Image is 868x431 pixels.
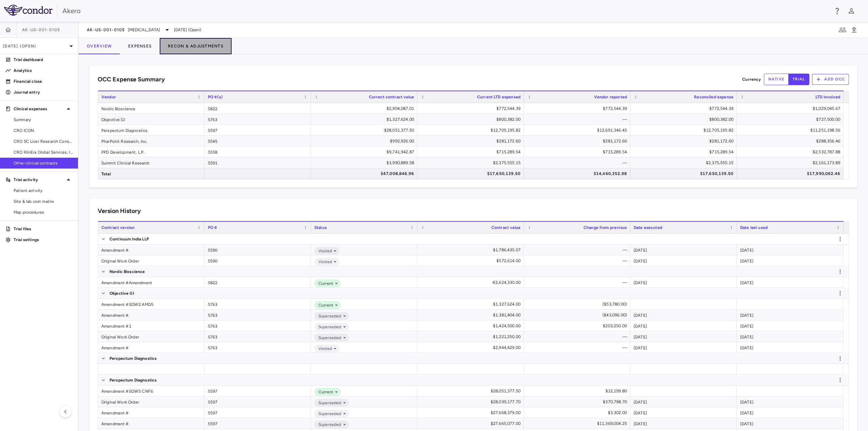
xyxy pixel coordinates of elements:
span: Voided [316,259,332,265]
div: $1,327,624.00 [423,299,520,310]
div: $281,172.60 [423,136,520,146]
span: Date executed [634,225,662,230]
p: Clinical expenses [14,106,64,112]
p: Continuum India LLP [110,236,149,242]
div: Amendment #Amendment [98,277,204,288]
div: [DATE] [737,396,844,407]
p: Financial close [14,78,73,84]
div: Original Work Order [98,331,204,342]
div: $12,705,195.82 [423,125,520,136]
span: Change from previous [584,225,627,230]
div: $17,990,062.46 [743,168,840,179]
div: — [530,277,627,288]
p: [DATE] (Open) [3,43,67,49]
div: [DATE] [630,342,737,353]
span: CRO ICON [14,128,73,134]
span: Vendor [101,95,116,99]
button: Expenses [120,38,160,54]
h6: OCC Expense Summary [98,75,165,84]
div: 5763 [204,331,311,342]
div: $1,786,435.07 [423,244,520,255]
div: PPD Development, L.P. [98,146,204,157]
div: $2,161,173.89 [743,157,840,168]
div: Amendment #SOW2 AMD5 [98,299,204,309]
div: $3,302.00 [530,407,627,418]
div: Objective GI [98,114,204,124]
span: Current contract value [369,95,414,99]
button: Recon & Adjustments [160,38,232,54]
span: Voided [316,248,332,254]
div: [DATE] [630,277,737,288]
div: $281,172.60 [530,136,627,146]
div: 5763 [204,320,311,331]
span: Superseded [316,335,341,341]
div: $1,221,250.00 [423,331,520,342]
h6: Version History [98,207,141,216]
div: Original Work Order [98,396,204,407]
div: 5590 [204,244,311,255]
div: $715,289.54 [423,146,520,157]
div: 5590 [204,255,311,266]
div: 5597 [204,418,311,429]
div: $992,926.00 [317,136,414,146]
div: [DATE] [737,342,844,353]
span: Superseded [316,411,341,417]
div: 5597 [204,407,311,418]
div: $772,544.39 [423,103,520,114]
div: 5597 [204,396,311,407]
div: $12,199.80 [530,386,627,396]
div: Akero [62,6,829,16]
div: $2,375,555.15 [636,157,733,168]
div: 5545 [204,136,311,146]
p: Objective GI [110,290,134,296]
div: 5822 [204,277,311,288]
div: $572,614.00 [423,255,520,266]
div: $14,460,352.98 [530,168,627,179]
span: Contract version [101,225,135,230]
div: $9,741,942.87 [317,146,414,157]
div: $28,051,377.50 [317,125,414,136]
div: Amendment #SOW5 CNF6 [98,386,204,396]
div: — [530,114,627,125]
div: [DATE] [737,320,844,331]
div: Total [98,168,204,179]
span: Current LTD expensed [477,95,520,99]
span: [DATE] (Open) [174,27,201,33]
p: Nordic Bioscience [110,269,145,275]
div: Amendment # [98,418,204,429]
div: $27,665,077.00 [423,418,520,429]
p: Perspectum Diagnostics [110,377,157,383]
div: Perspectum Diagnostics [98,125,204,135]
div: $2,904,087.01 [317,103,414,114]
div: $1,424,500.00 [423,320,520,331]
p: Trial activity [14,177,64,183]
span: [MEDICAL_DATA] [128,27,160,33]
div: $28,051,377.50 [423,386,520,396]
div: $28,039,177.70 [423,396,520,407]
button: native [764,74,789,85]
div: 5763 [204,114,311,124]
div: ($43,096.00) [530,310,627,320]
div: Amendment # [98,342,204,353]
div: [DATE] [737,277,844,288]
div: ($53,780.00) [530,299,627,310]
p: Perspectum Diagnostics [110,355,157,361]
div: $281,172.60 [636,136,733,146]
span: Current [316,302,333,308]
div: $1,029,045.67 [743,103,840,114]
div: — [530,157,627,168]
span: Contract value [491,225,520,230]
div: $11,369,004.25 [530,418,627,429]
button: Overview [79,38,120,54]
span: Superseded [316,313,341,319]
span: PO #(s) [208,95,223,99]
p: Trial dashboard [14,57,73,63]
span: Patient activity [14,188,73,194]
div: Nordic Bioscience [98,103,204,114]
div: [DATE] [737,407,844,418]
div: Amendment # [98,407,204,418]
div: $47,008,846.96 [317,168,414,179]
div: 5558 [204,146,311,157]
span: LTD invoiced [815,95,840,99]
div: $800,382.00 [423,114,520,125]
